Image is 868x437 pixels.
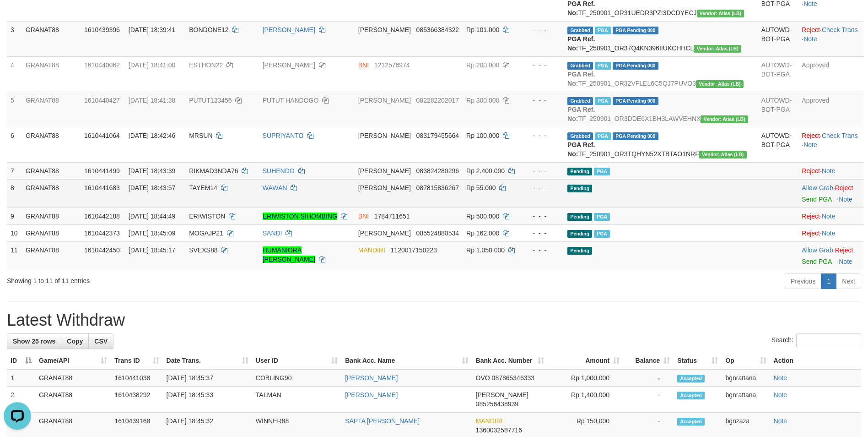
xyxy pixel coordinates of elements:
td: TALMAN [252,387,341,413]
span: BONDONE12 [189,26,228,33]
span: RIKMAD3NDA76 [189,167,238,175]
span: Accepted [677,392,705,399]
th: Bank Acc. Name: activate to sort column ascending [341,352,472,369]
th: Amount: activate to sort column ascending [548,352,623,369]
span: Marked by bgnrattana [595,97,611,105]
span: Rp 162.000 [466,229,499,237]
a: CSV [88,333,113,349]
span: Copy 082282202017 to clipboard [416,97,459,104]
span: MANDIRI [358,246,385,254]
th: Balance: activate to sort column ascending [623,352,674,369]
a: Note [774,417,787,425]
span: Grabbed [567,132,593,140]
span: Copy 1784711651 to clipboard [374,213,410,220]
div: - - - [524,229,560,238]
a: Check Trans [822,132,858,139]
span: Pending [567,185,592,192]
a: Note [822,213,836,220]
th: Trans ID: activate to sort column ascending [111,352,162,369]
a: Reject [835,184,853,191]
span: PGA Pending [613,132,658,140]
span: Copy [67,338,83,345]
span: CSV [94,338,108,345]
a: Check Trans [822,26,858,33]
th: Status: activate to sort column ascending [674,352,722,369]
td: [DATE] 18:45:37 [163,369,252,387]
span: [PERSON_NAME] [358,97,411,104]
span: [PERSON_NAME] [358,229,411,237]
span: Copy 085256438939 to clipboard [476,400,518,408]
span: Marked by bgnzaza [594,213,610,221]
a: Show 25 rows [7,333,61,349]
a: Reject [802,229,820,237]
a: Reject [802,213,820,220]
th: User ID: activate to sort column ascending [252,352,341,369]
a: Allow Grab [802,246,833,254]
span: [PERSON_NAME] [358,184,411,191]
td: 2 [7,387,35,413]
a: WAWAN [263,184,287,191]
span: ESTHON22 [189,61,223,69]
span: Rp 200.000 [466,61,499,69]
span: MRSUN [189,132,212,139]
span: Rp 101.000 [466,26,499,33]
td: · · [798,21,863,56]
a: Note [839,258,852,265]
td: TF_250901_OR32VFLEL6C5QJ7PUVO3 [564,56,758,92]
th: Bank Acc. Number: activate to sort column ascending [472,352,548,369]
span: Copy 087815836267 to clipboard [416,184,459,191]
div: - - - [524,246,560,255]
div: - - - [524,131,560,140]
a: HUMANIORA [PERSON_NAME] [263,246,315,263]
td: GRANAT88 [35,369,111,387]
a: Reject [802,167,820,175]
td: GRANAT88 [22,241,81,270]
a: Copy [61,333,89,349]
span: [PERSON_NAME] [358,167,411,175]
a: Send PGA [802,196,831,203]
td: Approved [798,56,863,92]
span: PGA Pending [613,27,658,34]
h1: Latest Withdraw [7,311,861,329]
span: Vendor URL: https://dashboard.q2checkout.com/secure [696,80,744,88]
td: Approved [798,92,863,127]
span: Vendor URL: https://dashboard.q2checkout.com/secure [701,115,748,123]
td: 11 [7,241,22,270]
a: Note [822,167,836,175]
span: Rp 2.400.000 [466,167,505,175]
a: Send PGA [802,258,831,265]
td: GRANAT88 [22,179,81,208]
span: [DATE] 18:41:38 [129,97,175,104]
div: - - - [524,96,560,105]
span: 1610439396 [84,26,120,33]
span: Rp 55.000 [466,184,496,191]
span: [DATE] 18:44:49 [129,213,175,220]
span: Marked by bgnrattana [594,230,610,238]
b: PGA Ref. No: [567,106,595,122]
span: Copy 083824280296 to clipboard [416,167,459,175]
span: Marked by bgnrattana [595,27,611,34]
td: TF_250901_OR3DDE6X1BH3LAWVEHNX [564,92,758,127]
span: Vendor URL: https://dashboard.q2checkout.com/secure [699,151,747,158]
span: Vendor URL: https://dashboard.q2checkout.com/secure [694,45,741,53]
td: · · [798,127,863,162]
span: Rp 500.000 [466,213,499,220]
span: 1610442188 [84,213,120,220]
td: TF_250901_OR3TQHYN52XTBTAO1NRF [564,127,758,162]
a: [PERSON_NAME] [345,374,398,382]
a: [PERSON_NAME] [263,61,315,69]
span: Copy 087865346333 to clipboard [492,374,534,382]
td: GRANAT88 [22,56,81,92]
span: 1610441064 [84,132,120,139]
a: SAPTA [PERSON_NAME] [345,417,420,425]
button: Open LiveChat chat widget [4,4,31,31]
span: Grabbed [567,62,593,70]
span: · [802,184,835,191]
td: AUTOWD-BOT-PGA [758,21,798,56]
span: [DATE] 18:45:09 [129,229,175,237]
td: 1 [7,369,35,387]
span: Rp 300.000 [466,97,499,104]
span: [DATE] 18:41:00 [129,61,175,69]
input: Search: [796,333,861,347]
span: Copy 1120017150223 to clipboard [391,246,437,254]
